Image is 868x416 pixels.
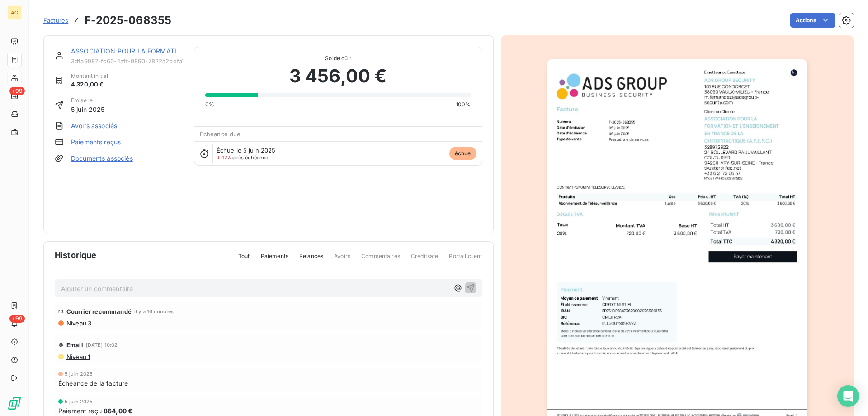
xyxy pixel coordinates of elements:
[261,252,288,268] span: Paiements
[104,406,132,416] span: 864,00 €
[43,16,68,25] a: Factures
[334,252,350,268] span: Avoirs
[66,308,132,315] span: Courrier recommandé
[65,399,93,404] span: 5 juin 2025
[71,47,447,55] a: ASSOCIATION POUR LA FORMATION ET L'ENSEIGNEMENT EN [GEOGRAPHIC_DATA] DE LA CHIROPRACTIQUE (A.F.E....
[43,17,68,24] span: Factures
[65,371,93,377] span: 5 juin 2025
[66,320,91,327] span: Niveau 3
[217,155,269,160] span: après échéance
[7,396,22,411] img: Logo LeanPay
[66,341,83,349] span: Email
[200,130,241,138] span: Échéance due
[411,252,439,268] span: Creditsafe
[449,252,482,268] span: Portail client
[361,252,400,268] span: Commentaires
[289,62,387,90] span: 3 456,00 €
[205,54,471,62] span: Solde dû :
[85,12,171,29] h3: F-2025-068355
[58,378,128,388] span: Échéance de la facture
[71,154,133,163] a: Documents associés
[217,147,276,154] span: Échue le 5 juin 2025
[71,96,105,105] span: Émise le
[71,105,105,114] span: 5 juin 2025
[7,5,22,20] div: AG
[55,249,97,261] span: Historique
[205,100,214,109] span: 0%
[9,315,25,323] span: +99
[71,138,121,147] a: Paiements reçus
[66,353,90,360] span: Niveau 1
[238,252,250,268] span: Tout
[837,385,859,407] div: Open Intercom Messenger
[456,100,471,109] span: 100%
[134,309,174,314] span: il y a 16 minutes
[86,342,118,348] span: [DATE] 10:02
[790,13,835,28] button: Actions
[58,406,102,416] span: Paiement reçu
[449,147,476,160] span: échue
[299,252,323,268] span: Relances
[217,154,231,161] span: J+127
[71,57,183,65] span: 3dfa9987-fc60-4aff-9890-7822a2befa14
[71,80,108,89] span: 4 320,00 €
[71,121,117,130] a: Avoirs associés
[71,72,108,80] span: Montant initial
[9,87,25,95] span: +99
